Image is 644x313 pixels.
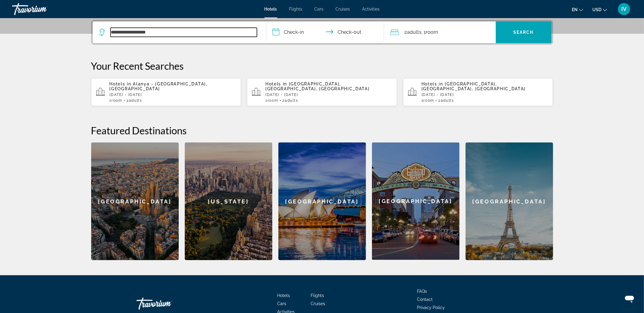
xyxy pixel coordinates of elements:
iframe: Кнопка запуска окна обмена сообщениями [620,289,639,308]
span: USD [592,7,601,12]
span: Hotels in [421,81,443,86]
h2: Featured Destinations [91,124,553,136]
span: Room [426,29,438,35]
span: Search [513,30,534,35]
button: Hotels in [GEOGRAPHIC_DATA], [GEOGRAPHIC_DATA], [GEOGRAPHIC_DATA][DATE] - [DATE]1Room2Adults [403,78,553,106]
span: 1 [110,98,122,103]
a: [US_STATE] [185,142,272,260]
a: Cruises [311,301,325,306]
span: Adults [407,29,422,35]
span: IV [622,6,627,12]
a: [GEOGRAPHIC_DATA] [466,142,553,260]
span: Hotels in [110,81,131,86]
a: Flights [311,293,324,298]
a: Activities [362,7,380,11]
span: [GEOGRAPHIC_DATA], [GEOGRAPHIC_DATA], [GEOGRAPHIC_DATA] [421,81,526,91]
a: Flights [289,7,303,11]
span: Adults [129,98,142,103]
span: Room [424,98,434,103]
a: [GEOGRAPHIC_DATA] [278,142,366,260]
a: Hotels [264,7,277,11]
span: 1 [421,98,434,103]
button: User Menu [616,3,632,15]
span: 2 [127,98,142,103]
span: Hotels in [265,81,287,86]
p: [DATE] - [DATE] [421,93,548,97]
button: Hotels in [GEOGRAPHIC_DATA], [GEOGRAPHIC_DATA], [GEOGRAPHIC_DATA][DATE] - [DATE]1Room2Adults [247,78,397,106]
a: [GEOGRAPHIC_DATA] [372,142,460,260]
a: Cruises [336,7,350,11]
span: 2 [405,28,422,37]
span: , 1 [422,28,438,37]
span: 2 [283,98,298,103]
p: [DATE] - [DATE] [110,93,236,97]
span: Alanya - [GEOGRAPHIC_DATA], [GEOGRAPHIC_DATA] [110,81,207,91]
a: Privacy Policy [417,305,445,310]
a: [GEOGRAPHIC_DATA] [91,142,179,260]
span: Room [111,98,122,103]
div: Search widget [93,21,552,43]
button: Change currency [592,5,607,14]
span: 2 [438,98,454,103]
button: Travelers: 2 adults, 0 children [384,21,496,43]
a: Contact [417,297,433,302]
a: Cars [315,7,324,11]
a: Cars [277,301,286,306]
div: [GEOGRAPHIC_DATA] [372,142,460,260]
p: Your Recent Searches [91,60,553,72]
span: Adults [285,98,298,103]
p: [DATE] - [DATE] [265,93,392,97]
a: Travorium [12,1,72,17]
a: Travorium [136,295,197,313]
a: FAQs [417,289,427,294]
a: Hotels [277,293,290,298]
button: Check in and out dates [266,21,384,43]
span: 1 [265,98,278,103]
button: Hotels in Alanya - [GEOGRAPHIC_DATA], [GEOGRAPHIC_DATA][DATE] - [DATE]1Room2Adults [91,78,241,106]
span: Adults [441,98,454,103]
span: [GEOGRAPHIC_DATA], [GEOGRAPHIC_DATA], [GEOGRAPHIC_DATA] [265,81,370,91]
button: Search [496,21,552,43]
span: Room [268,98,278,103]
span: en [572,7,578,12]
button: Change language [572,5,583,14]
